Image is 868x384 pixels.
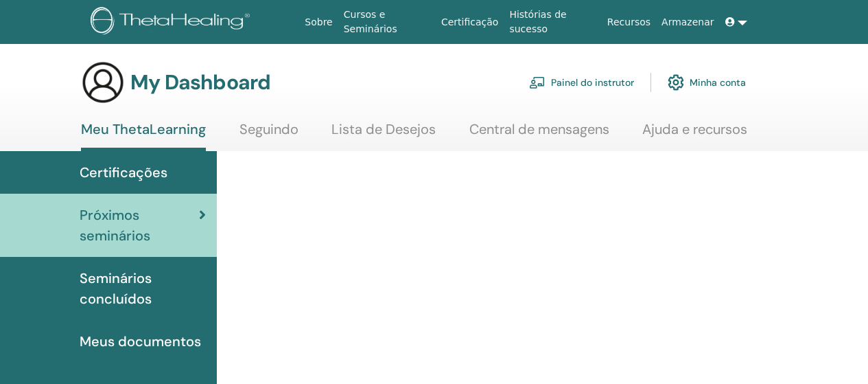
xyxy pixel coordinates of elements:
[436,10,504,35] a: Certificação
[668,67,746,98] a: Minha conta
[239,121,298,148] a: Seguindo
[338,2,436,42] a: Cursos e Seminários
[469,121,609,148] a: Central de mensagens
[81,121,206,151] a: Meu ThetaLearning
[668,71,684,94] img: cog.svg
[504,2,601,42] a: Histórias de sucesso
[602,10,656,35] a: Recursos
[529,76,546,89] img: chalkboard-teacher.svg
[80,331,201,352] span: Meus documentos
[81,60,125,104] img: generic-user-icon.jpg
[642,121,747,148] a: Ajuda e recursos
[299,10,338,35] a: Sobre
[80,162,167,183] span: Certificações
[80,268,206,309] span: Seminários concluídos
[80,205,199,246] span: Próximos seminários
[529,67,634,98] a: Painel do instrutor
[331,121,436,148] a: Lista de Desejos
[130,70,270,95] h3: My Dashboard
[91,7,255,38] img: logo.png
[656,10,719,35] a: Armazenar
